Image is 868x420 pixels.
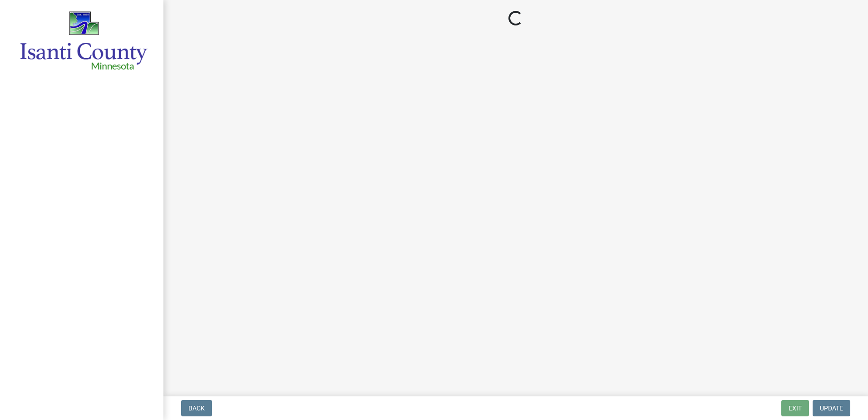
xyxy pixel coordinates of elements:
[813,400,850,416] button: Update
[18,10,149,72] img: Isanti County, Minnesota
[820,405,843,412] span: Update
[181,400,212,416] button: Back
[781,400,809,416] button: Exit
[188,405,205,412] span: Back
